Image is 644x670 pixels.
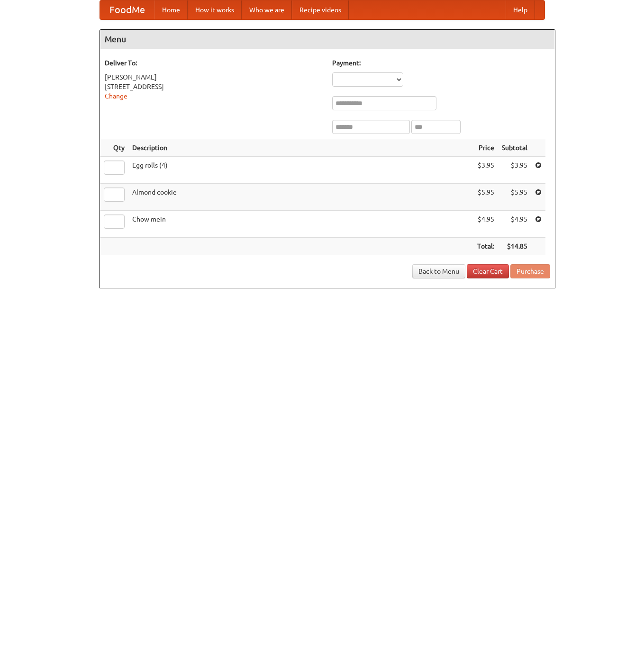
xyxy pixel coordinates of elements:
[128,157,473,184] td: Egg rolls (4)
[100,139,128,157] th: Qty
[498,139,531,157] th: Subtotal
[473,157,498,184] td: $3.95
[473,184,498,211] td: $5.95
[498,157,531,184] td: $3.95
[128,211,473,238] td: Chow mein
[412,264,465,278] a: Back to Menu
[128,139,473,157] th: Description
[510,264,550,278] button: Purchase
[498,238,531,255] th: $14.85
[473,238,498,255] th: Total:
[506,0,535,19] a: Help
[105,72,323,82] div: [PERSON_NAME]
[473,211,498,238] td: $4.95
[105,82,323,91] div: [STREET_ADDRESS]
[105,58,323,68] h5: Deliver To:
[473,139,498,157] th: Price
[154,0,188,19] a: Home
[498,184,531,211] td: $5.95
[105,92,127,100] a: Change
[100,0,154,19] a: FoodMe
[292,0,349,19] a: Recipe videos
[242,0,292,19] a: Who we are
[498,211,531,238] td: $4.95
[100,30,555,49] h4: Menu
[467,264,509,278] a: Clear Cart
[128,184,473,211] td: Almond cookie
[332,58,550,68] h5: Payment:
[188,0,242,19] a: How it works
